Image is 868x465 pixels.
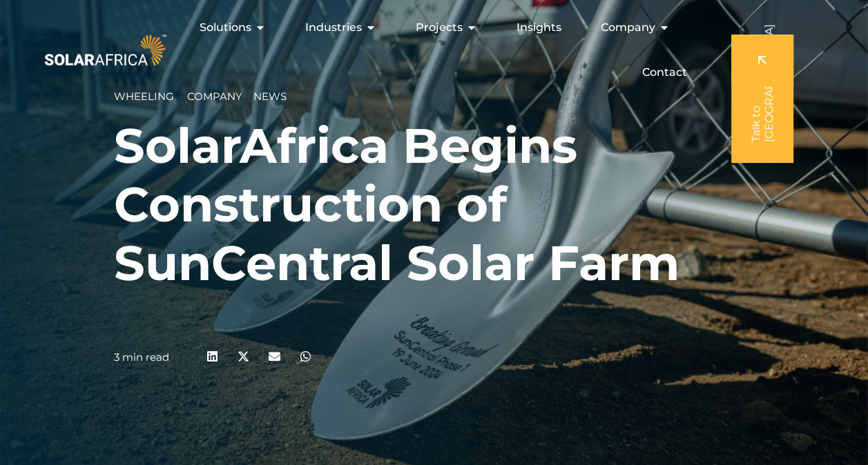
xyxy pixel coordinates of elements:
[114,351,169,364] p: 3 min read
[290,341,321,372] div: Share on whatsapp
[197,341,228,372] div: Share on linkedin
[517,19,561,36] a: Insights
[601,19,655,36] span: Company
[642,64,687,81] a: Contact
[169,14,698,86] nav: Menu
[200,19,251,36] span: Solutions
[416,19,463,36] span: Projects
[305,19,362,36] span: Industries
[114,117,754,293] h1: SolarAfrica Begins Construction of SunCentral Solar Farm
[259,341,290,372] div: Share on email
[169,14,698,86] div: Menu Toggle
[228,341,259,372] div: Share on x-twitter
